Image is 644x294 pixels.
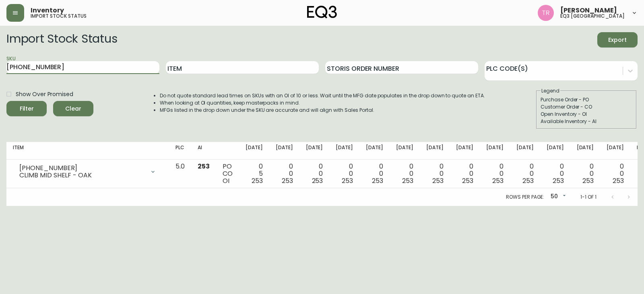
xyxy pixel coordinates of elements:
th: [DATE] [570,142,601,160]
span: 253 [312,176,323,185]
span: 253 [553,176,564,185]
th: [DATE] [329,142,359,160]
img: 214b9049a7c64896e5c13e8f38ff7a87 [538,5,554,21]
th: [DATE] [420,142,450,160]
li: MFGs listed in the drop down under the SKU are accurate and will align with Sales Portal. [160,107,485,114]
th: [DATE] [299,142,330,160]
h5: import stock status [31,14,87,19]
div: 0 0 [426,163,444,185]
span: 253 [492,176,504,185]
span: 253 [402,176,413,185]
th: [DATE] [480,142,510,160]
div: 0 0 [366,163,383,185]
div: 0 0 [456,163,473,185]
th: [DATE] [510,142,540,160]
div: 50 [547,190,568,204]
span: 253 [582,176,594,185]
div: PO CO [223,163,233,185]
h5: eq3 [GEOGRAPHIC_DATA] [560,14,625,19]
div: 0 0 [516,163,534,185]
h2: Import Stock Status [6,32,117,47]
div: Open Inventory - OI [541,111,632,118]
span: 253 [198,162,210,171]
span: [PERSON_NAME] [560,7,617,14]
th: [DATE] [540,142,570,160]
div: 0 5 [246,163,263,185]
th: [DATE] [600,142,630,160]
div: 0 0 [336,163,353,185]
span: 253 [462,176,473,185]
th: [DATE] [359,142,390,160]
span: 253 [432,176,444,185]
th: [DATE] [269,142,299,160]
button: Clear [53,101,93,116]
span: Clear [60,104,87,114]
div: 0 0 [396,163,413,185]
legend: Legend [541,87,560,95]
td: 5.0 [169,160,191,188]
button: Filter [6,101,47,116]
span: OI [223,176,229,185]
button: Export [597,32,638,47]
div: 0 0 [547,163,564,185]
img: logo [307,6,337,19]
span: 253 [522,176,534,185]
div: 0 0 [577,163,594,185]
div: 0 0 [486,163,504,185]
span: Inventory [31,7,64,14]
span: Show Over Promised [16,90,73,99]
span: 253 [282,176,293,185]
div: 0 0 [306,163,323,185]
li: Do not quote standard lead times on SKUs with an OI of 10 or less. Wait until the MFG date popula... [160,92,485,99]
th: Item [6,142,169,160]
th: [DATE] [390,142,420,160]
div: CLIMB MID SHELF - OAK [19,172,145,179]
div: Purchase Order - PO [541,96,632,103]
div: Filter [20,104,34,114]
div: Available Inventory - AI [541,118,632,125]
div: Customer Order - CO [541,103,632,111]
span: 253 [252,176,263,185]
span: 253 [613,176,624,185]
th: AI [191,142,216,160]
span: 253 [372,176,383,185]
th: [DATE] [450,142,480,160]
li: When looking at OI quantities, keep masterpacks in mind. [160,99,485,107]
div: 0 0 [607,163,624,185]
p: 1-1 of 1 [580,193,597,201]
div: [PHONE_NUMBER]CLIMB MID SHELF - OAK [13,163,163,181]
th: [DATE] [239,142,269,160]
th: PLC [169,142,191,160]
p: Rows per page: [506,193,544,201]
span: 253 [342,176,353,185]
div: [PHONE_NUMBER] [19,164,145,172]
div: 0 0 [276,163,293,185]
span: Export [604,35,631,45]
